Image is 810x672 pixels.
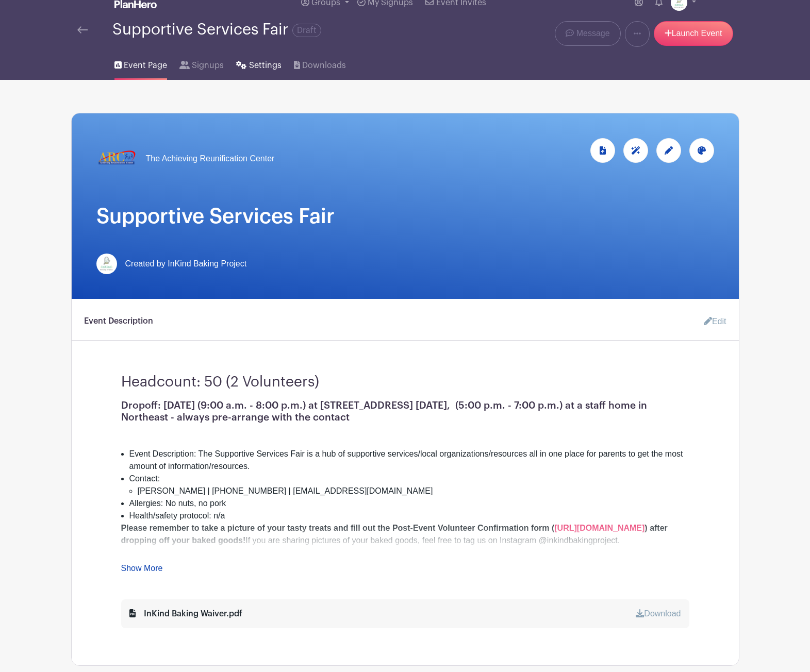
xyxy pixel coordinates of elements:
[236,47,281,80] a: Settings
[121,524,555,532] strong: Please remember to take a picture of your tasty treats and fill out the Post-Event Volunteer Conf...
[554,524,644,532] a: [URL][DOMAIN_NAME]
[654,21,733,46] a: Launch Event
[121,522,689,547] div: If you are sharing pictures of your baked goods, feel free to tag us on Instagram @inkindbakingpr...
[121,399,689,423] h1: Dropoff: [DATE] (9:00 a.m. - 8:00 p.m.) at [STREET_ADDRESS] [DATE], (5:00 p.m. - 7:00 p.m.) at a ...
[129,608,242,620] div: InKind Baking Waiver.pdf
[249,59,282,72] span: Settings
[138,485,689,497] li: [PERSON_NAME] | [PHONE_NUMBER] | [EMAIL_ADDRESS][DOMAIN_NAME]
[192,59,224,72] span: Signups
[129,510,689,522] li: Health/safety protocol: n/a
[294,47,346,80] a: Downloads
[636,609,681,618] a: Download
[121,365,689,391] h3: Headcount: 50 (2 Volunteers)
[84,316,153,326] h6: Event Description
[77,26,88,33] img: back-arrow-29a5d9b10d5bd6ae65dc969a981735edf675c4d7a1fe02e03b50dbd4ba3cdb55.svg
[129,497,689,510] li: Allergies: No nuts, no pork
[576,27,610,40] span: Message
[96,204,714,229] h1: Supportive Services Fair
[121,564,163,577] a: Show More
[96,138,275,179] a: The Achieving Reunification Center
[179,47,224,80] a: Signups
[121,524,668,545] strong: ) after dropping off your baked goods!
[146,153,275,165] span: The Achieving Reunification Center
[555,21,620,46] a: Message
[696,311,726,332] a: Edit
[292,24,321,37] span: Draft
[124,59,167,72] span: Event Page
[129,473,689,497] li: Contact:
[129,448,689,473] li: Event Description: The Supportive Services Fair is a hub of supportive services/local organizatio...
[112,21,321,38] div: Supportive Services Fair
[96,138,138,179] img: ARC-PHILLY-LOGO-200.png
[96,254,117,274] img: InKind-Logo.jpg
[125,258,247,270] span: Created by InKind Baking Project
[114,47,167,80] a: Event Page
[302,59,346,72] span: Downloads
